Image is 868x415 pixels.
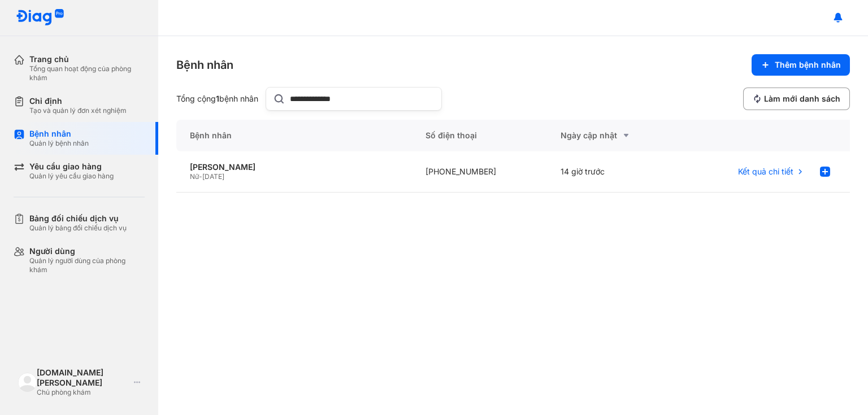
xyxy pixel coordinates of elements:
div: Tạo và quản lý đơn xét nghiệm [29,106,127,115]
div: Chủ phòng khám [37,388,129,397]
div: Ngày cập nhật [561,129,668,142]
span: 1 [216,94,219,103]
span: Kết quả chi tiết [738,167,793,177]
div: Quản lý người dùng của phòng khám [29,256,145,274]
div: Người dùng [29,246,145,256]
span: Làm mới danh sách [764,94,840,104]
span: [DATE] [202,172,224,181]
img: logo [16,9,64,27]
div: Số điện thoại [412,120,546,151]
div: 14 giờ trước [547,151,682,193]
div: Tổng quan hoạt động của phòng khám [29,64,145,82]
div: [PHONE_NUMBER] [412,151,546,193]
div: Quản lý yêu cầu giao hàng [29,172,114,181]
span: - [199,172,202,181]
div: Bệnh nhân [29,129,89,139]
div: [DOMAIN_NAME] [PERSON_NAME] [37,368,129,388]
button: Làm mới danh sách [743,88,850,110]
div: Chỉ định [29,96,127,106]
div: Trang chủ [29,54,145,64]
div: Tổng cộng bệnh nhân [176,94,261,104]
img: logo [18,373,37,391]
div: Quản lý bệnh nhân [29,139,89,148]
div: Bệnh nhân [176,57,233,73]
div: Bảng đối chiếu dịch vụ [29,213,127,224]
button: Thêm bệnh nhân [752,54,850,76]
span: Thêm bệnh nhân [775,60,841,70]
span: Nữ [190,172,199,181]
div: Bệnh nhân [176,120,412,151]
div: Yêu cầu giao hàng [29,161,114,172]
div: [PERSON_NAME] [190,162,398,172]
div: Quản lý bảng đối chiếu dịch vụ [29,224,127,233]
